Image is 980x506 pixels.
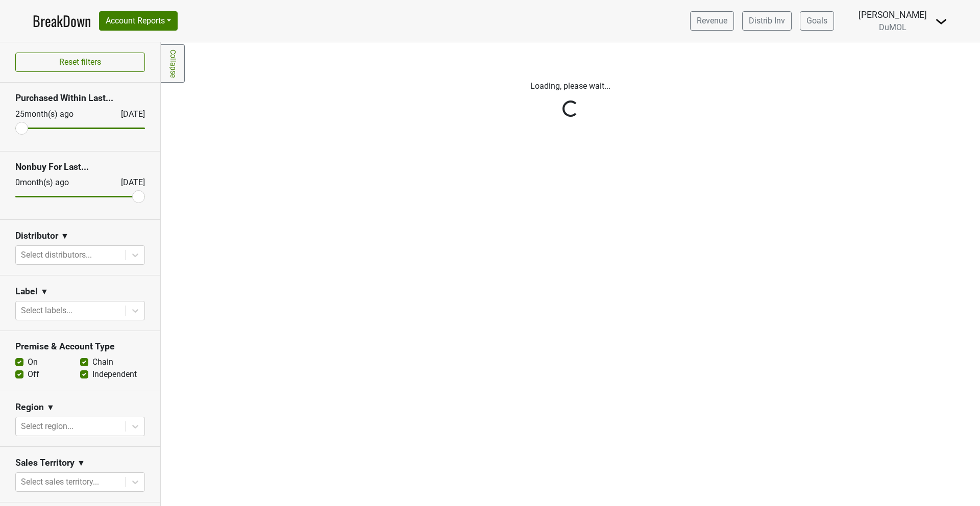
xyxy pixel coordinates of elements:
[99,11,178,31] button: Account Reports
[161,44,185,83] a: Collapse
[859,8,927,21] div: [PERSON_NAME]
[33,10,91,32] a: BreakDown
[690,11,734,31] a: Revenue
[287,80,854,92] p: Loading, please wait...
[800,11,834,31] a: Goals
[935,15,947,28] img: Dropdown Menu
[879,22,906,32] span: DuMOL
[742,11,792,31] a: Distrib Inv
